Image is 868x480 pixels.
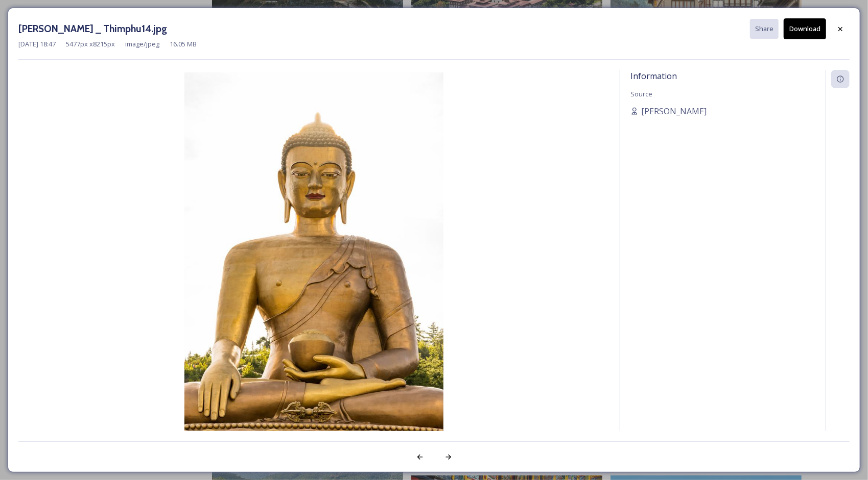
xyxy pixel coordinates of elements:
span: Source [630,89,652,98]
button: Download [784,18,826,39]
button: Share [750,19,779,39]
h3: [PERSON_NAME] _ Thimphu14.jpg [18,21,167,36]
span: image/jpeg [125,39,159,49]
span: 5477 px x 8215 px [66,39,115,49]
img: Marcus%2520Westberg%2520_%2520Thimphu14.jpg [18,72,609,461]
span: Information [630,70,677,82]
span: [PERSON_NAME] [641,105,707,117]
span: [DATE] 18:47 [18,39,56,49]
span: 16.05 MB [170,39,197,49]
